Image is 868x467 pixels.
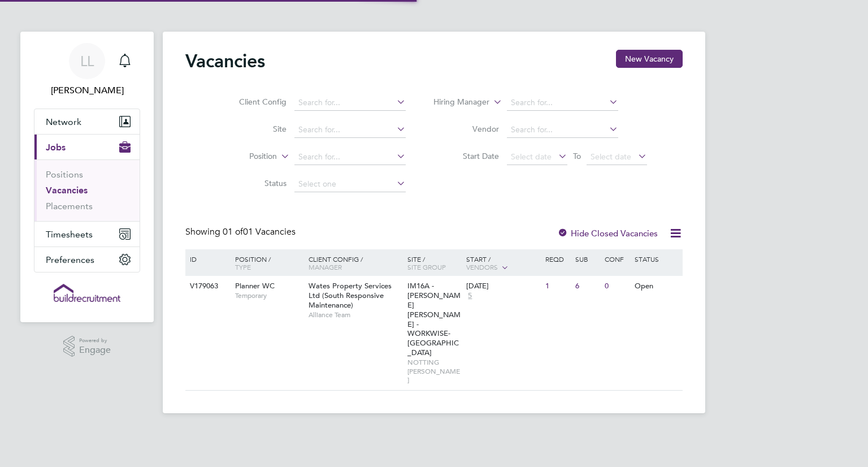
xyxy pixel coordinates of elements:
[466,291,474,301] span: 5
[46,201,93,211] a: Placements
[570,149,584,163] span: To
[294,149,406,165] input: Search for...
[80,54,94,68] span: LL
[20,32,154,322] nav: Main navigation
[79,345,111,355] span: Engage
[223,226,243,237] span: 01 of
[34,43,140,97] a: LL[PERSON_NAME]
[542,249,572,269] div: Reqd
[466,282,540,291] div: [DATE]
[632,276,681,297] div: Open
[34,284,140,302] a: Go to home page
[46,142,66,153] span: Jobs
[79,336,111,345] span: Powered by
[424,97,489,108] label: Hiring Manager
[187,276,227,297] div: V179063
[309,262,342,271] span: Manager
[185,226,298,238] div: Showing
[632,249,681,269] div: Status
[405,249,464,276] div: Site /
[235,291,303,300] span: Temporary
[222,97,287,107] label: Client Config
[294,176,406,192] input: Select one
[602,276,631,297] div: 0
[235,281,275,291] span: Planner WC
[46,116,81,127] span: Network
[407,358,461,384] span: NOTTING [PERSON_NAME]
[507,95,618,111] input: Search for...
[46,169,83,180] a: Positions
[294,122,406,138] input: Search for...
[34,247,140,272] button: Preferences
[185,50,265,72] h2: Vacancies
[46,229,93,240] span: Timesheets
[227,249,306,276] div: Position /
[572,276,602,297] div: 6
[309,310,402,319] span: Alliance Team
[557,228,658,239] label: Hide Closed Vacancies
[407,262,446,271] span: Site Group
[34,84,140,97] span: Lizzie Lee
[223,226,296,237] span: 01 Vacancies
[511,152,552,162] span: Select date
[46,185,88,196] a: Vacancies
[602,249,631,269] div: Conf
[466,262,498,271] span: Vendors
[294,95,406,111] input: Search for...
[616,50,683,68] button: New Vacancy
[222,178,287,188] label: Status
[309,281,392,310] span: Wates Property Services Ltd (South Responsive Maintenance)
[34,159,140,221] div: Jobs
[407,281,461,357] span: IM16A - [PERSON_NAME] [PERSON_NAME] - WORKWISE- [GEOGRAPHIC_DATA]
[542,276,572,297] div: 1
[54,284,120,302] img: buildrec-logo-retina.png
[434,124,499,134] label: Vendor
[46,254,94,265] span: Preferences
[572,249,602,269] div: Sub
[34,109,140,134] button: Network
[463,249,542,278] div: Start /
[222,124,287,134] label: Site
[34,222,140,247] button: Timesheets
[591,152,631,162] span: Select date
[34,135,140,159] button: Jobs
[212,151,277,162] label: Position
[434,151,499,161] label: Start Date
[507,122,618,138] input: Search for...
[187,249,227,269] div: ID
[306,249,405,276] div: Client Config /
[63,336,111,357] a: Powered byEngage
[235,262,251,271] span: Type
